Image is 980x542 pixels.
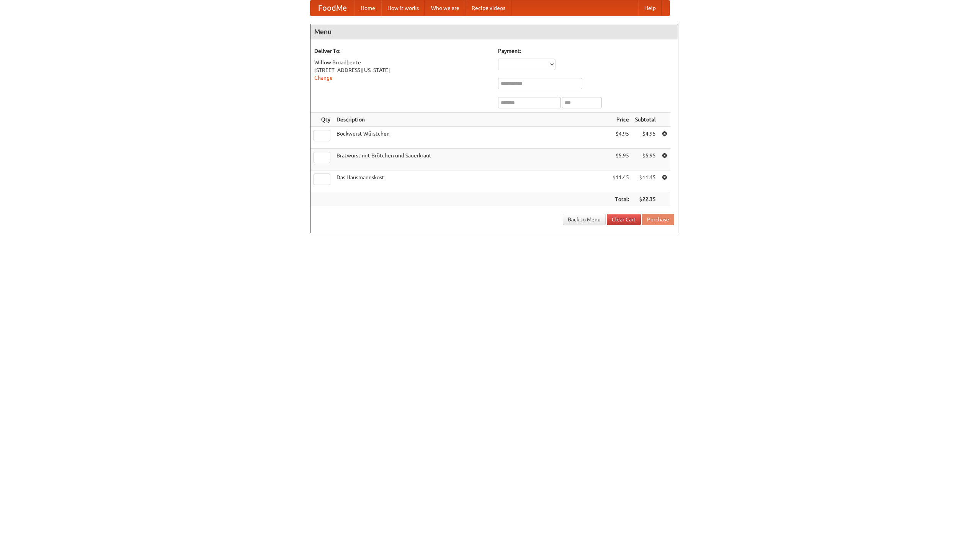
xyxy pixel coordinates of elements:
[333,170,609,192] td: Das Hausmannskost
[563,214,606,225] a: Back to Menu
[632,113,659,127] th: Subtotal
[465,0,511,16] a: Recipe videos
[333,149,609,170] td: Bratwurst mit Brötchen und Sauerkraut
[607,214,641,225] a: Clear Cart
[354,0,381,16] a: Home
[381,0,425,16] a: How it works
[310,113,333,127] th: Qty
[310,24,678,39] h4: Menu
[642,214,674,225] button: Purchase
[310,0,354,16] a: FoodMe
[425,0,465,16] a: Who we are
[609,127,632,149] td: $4.95
[632,127,659,149] td: $4.95
[609,192,632,206] th: Total:
[498,47,674,55] h5: Payment:
[609,149,632,170] td: $5.95
[314,47,490,55] h5: Deliver To:
[333,113,609,127] th: Description
[314,66,490,74] div: [STREET_ADDRESS][US_STATE]
[632,170,659,192] td: $11.45
[632,149,659,170] td: $5.95
[333,127,609,149] td: Bockwurst Würstchen
[314,59,490,66] div: Willow Broadbente
[314,75,333,81] a: Change
[609,170,632,192] td: $11.45
[632,192,659,206] th: $22.35
[609,113,632,127] th: Price
[638,0,662,16] a: Help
